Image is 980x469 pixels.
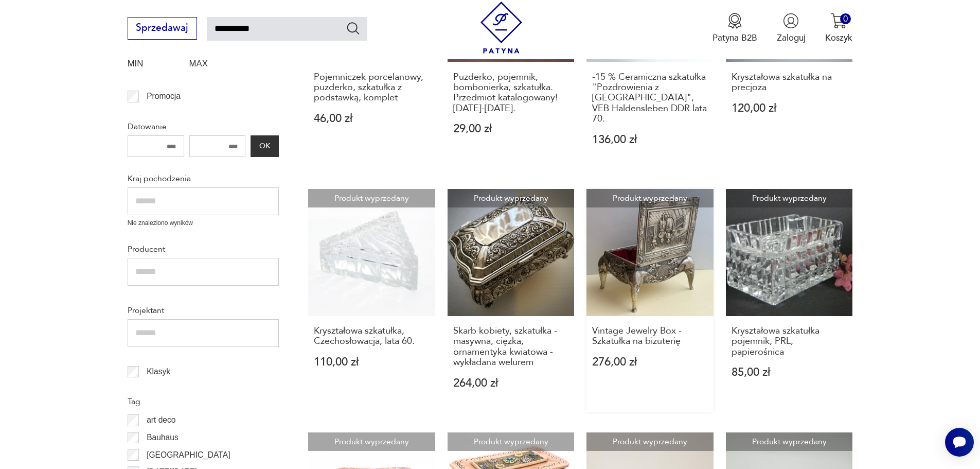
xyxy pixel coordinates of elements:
h3: Pojemniczek porcelanowy, puzderko, szkatułka z podstawką, komplet [314,72,430,103]
img: Ikona medalu [727,13,743,29]
button: Patyna B2B [712,13,757,44]
p: [GEOGRAPHIC_DATA] [147,448,230,462]
a: Ikona medaluPatyna B2B [712,13,757,44]
img: Ikona koszyka [831,13,847,29]
button: Zaloguj [777,13,806,44]
p: Datowanie [128,120,279,133]
p: 46,00 zł [314,113,430,124]
p: 110,00 zł [314,357,430,368]
p: Projektant [128,304,279,317]
h3: Puzderko, pojemnik, bombonierka, szkatułka. Przedmiot katalogowany! [DATE]-[DATE]. [453,72,569,114]
iframe: Smartsupp widget button [945,428,974,457]
p: art deco [147,413,175,427]
p: Klasyk [147,365,170,378]
a: Produkt wyprzedanyKryształowa szkatułka pojemnik, PRL, papierośnicaKryształowa szkatułka pojemnik... [726,189,853,412]
img: Patyna - sklep z meblami i dekoracjami vintage [475,2,527,54]
img: Ikonka użytkownika [783,13,799,29]
h3: Skarb kobiety, szkatułka - masywna, ciężka, ornamentyka kwiatowa - wykładana welurem [453,326,569,368]
button: 0Koszyk [825,13,852,44]
p: Zaloguj [777,32,806,44]
h3: -15 % Ceramiczna szkatułka "Pozdrowienia z [GEOGRAPHIC_DATA]", VEB Haldensleben DDR lata 70. [592,72,708,125]
button: Sprzedawaj [128,17,197,40]
h3: Kryształowa szkatułka pojemnik, PRL, papierośnica [732,326,847,357]
p: Promocja [147,90,181,103]
div: 0 [840,13,851,24]
p: Bauhaus [147,431,179,444]
p: 276,00 zł [592,357,708,368]
a: Produkt wyprzedanyKryształowa szkatułka, Czechosłowacja, lata 60.Kryształowa szkatułka, Czechosło... [308,189,435,412]
a: Sprzedawaj [128,25,197,33]
p: 85,00 zł [732,367,847,378]
h3: Kryształowa szkatułka, Czechosłowacja, lata 60. [314,326,430,347]
button: OK [251,135,278,157]
p: 136,00 zł [592,134,708,145]
p: 120,00 zł [732,103,847,114]
p: Koszyk [825,32,852,44]
a: Produkt wyprzedanyVintage Jewelry Box - Szkatułka na biżuterięVintage Jewelry Box - Szkatułka na ... [586,189,714,412]
p: 29,00 zł [453,124,569,134]
h3: Vintage Jewelry Box - Szkatułka na biżuterię [592,326,708,347]
p: Producent [128,242,279,256]
p: Kraj pochodzenia [128,172,279,185]
label: MIN [128,55,184,75]
p: Patyna B2B [712,32,757,44]
a: Produkt wyprzedanySkarb kobiety, szkatułka - masywna, ciężka, ornamentyka kwiatowa - wykładana we... [448,189,575,412]
p: Nie znaleziono wyników [128,218,279,228]
button: Szukaj [346,21,361,36]
label: MAX [189,55,246,75]
h3: Kryształowa szkatułka na precjoza [732,72,847,93]
p: Tag [128,395,279,408]
p: 264,00 zł [453,378,569,389]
